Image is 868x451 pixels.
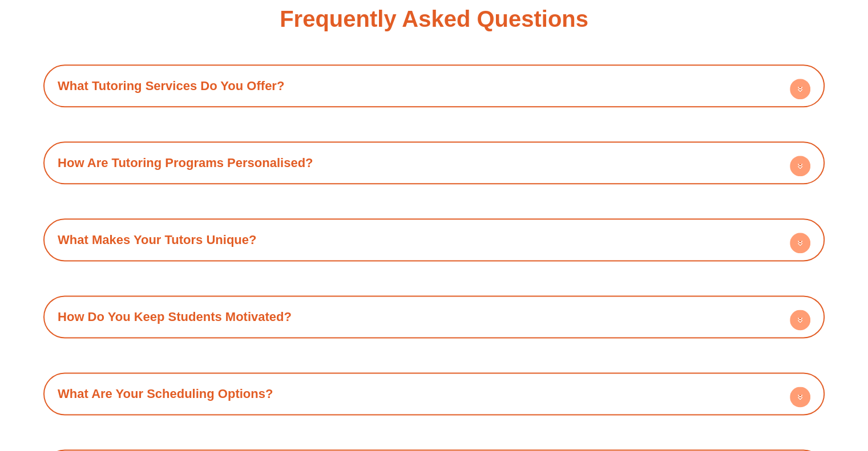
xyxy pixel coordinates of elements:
h4: How Do You Keep Students Motivated? [49,301,819,332]
h3: Frequently Asked Questions [280,7,588,30]
iframe: Chat Widget [678,323,868,451]
h4: What Tutoring Services Do You Offer? [49,70,819,101]
h4: What Are Your Scheduling Options? [49,378,819,409]
a: What Makes Your Tutors Unique? [58,233,256,247]
a: How Are Tutoring Programs Personalised? [58,156,313,170]
h4: How Are Tutoring Programs Personalised? [49,147,819,178]
a: What Are Your Scheduling Options? [58,387,273,401]
a: How Do You Keep Students Motivated? [58,310,292,324]
a: What Tutoring Services Do You Offer? [58,79,284,93]
h4: What Makes Your Tutors Unique? [49,224,819,255]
